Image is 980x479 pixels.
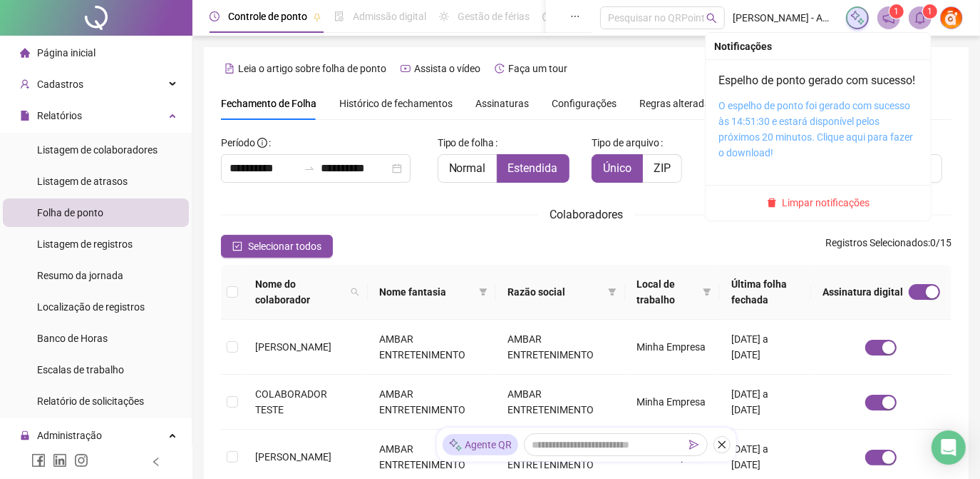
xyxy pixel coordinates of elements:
span: Controle de ponto [228,11,307,22]
span: check-square [232,241,242,251]
span: Selecionar todos [248,238,321,254]
div: Agente QR [443,434,518,455]
span: Cadastros [37,79,83,90]
sup: 1 [923,4,937,19]
span: Listagem de colaboradores [37,144,158,156]
span: search [351,288,359,296]
img: sparkle-icon.fc2bf0ac1784a2077858766a79e2daf3.svg [850,10,865,26]
span: Listagem de registros [37,238,133,250]
td: Minha Empresa [625,320,720,375]
span: Relatórios [37,110,82,121]
td: Minha Empresa [625,375,720,430]
span: [PERSON_NAME] [255,341,331,353]
span: send [689,440,699,450]
th: Última folha fechada [720,265,811,320]
span: file-text [225,64,234,74]
span: ZIP [654,161,671,175]
span: Período [221,137,255,148]
a: O espelho de ponto foi gerado com sucesso às 14:51:30 e estará disponível pelos próximos 20 minut... [718,100,913,158]
span: [PERSON_NAME] - AMBAR ENTRETENIMENTO [733,10,837,26]
span: [PERSON_NAME] [255,451,331,463]
td: [DATE] a [DATE] [720,320,811,375]
span: Administração [37,430,102,441]
span: Listagem de atrasos [37,176,128,187]
span: filter [476,281,490,303]
span: Banco de Horas [37,333,108,344]
span: Leia o artigo sobre folha de ponto [238,63,386,74]
span: notification [882,11,895,24]
span: 1 [894,6,899,16]
span: Gestão de férias [458,11,530,22]
span: Local de trabalho [636,276,697,308]
span: Assista o vídeo [414,63,480,74]
span: close [717,440,727,450]
span: Admissão digital [353,11,426,22]
span: Limpar notificações [783,195,870,211]
span: Registros Selecionados [825,237,928,248]
span: Regras alteradas [639,99,715,109]
a: Espelho de ponto gerado com sucesso! [718,74,915,87]
img: 90883 [941,7,962,29]
span: filter [608,288,617,296]
span: left [151,457,161,467]
span: Assinaturas [475,99,529,109]
button: Selecionar todos [221,235,333,258]
span: Escalas de trabalho [37,364,124,375]
span: Colaboradores [550,208,623,221]
span: facebook [31,453,46,468]
span: Assinatura digital [822,284,903,300]
span: filter [479,288,488,296]
span: to [304,163,315,174]
span: instagram [74,453,88,468]
span: Faça um tour [508,63,567,74]
div: Open Intercom Messenger [932,430,966,465]
span: : 0 / 15 [825,235,951,258]
span: Localização de registros [37,301,145,313]
span: Único [603,161,631,175]
span: Nome fantasia [379,284,474,300]
span: delete [767,198,777,208]
img: sparkle-icon.fc2bf0ac1784a2077858766a79e2daf3.svg [448,438,463,453]
span: search [348,273,362,311]
span: Estendida [508,161,558,175]
span: 1 [928,6,933,16]
span: history [495,64,505,74]
span: Histórico de fechamentos [339,98,453,109]
span: bell [914,11,927,24]
td: AMBAR ENTRETENIMENTO [368,375,497,430]
span: Configurações [552,99,617,109]
span: Razão social [507,284,602,300]
span: clock-circle [210,11,220,21]
span: filter [700,273,714,311]
span: linkedin [53,453,67,468]
td: AMBAR ENTRETENIMENTO [496,320,625,375]
span: ellipsis [570,11,580,21]
span: filter [605,281,619,303]
span: Fechamento de Folha [221,98,316,109]
span: pushpin [313,13,321,21]
span: Tipo de arquivo [592,135,659,151]
span: Folha de ponto [37,207,103,218]
span: filter [703,288,711,296]
button: Limpar notificações [761,194,876,211]
span: sun [439,11,449,21]
span: Página inicial [37,47,96,59]
span: lock [20,430,30,440]
span: Tipo de folha [438,135,495,151]
span: user-add [20,79,30,89]
span: dashboard [542,11,552,21]
span: Normal [449,161,486,175]
span: youtube [401,64,411,74]
span: swap-right [304,163,315,174]
span: home [20,48,30,58]
span: Resumo da jornada [37,270,123,281]
td: [DATE] a [DATE] [720,375,811,430]
div: Notificações [714,39,922,54]
span: file-done [334,11,344,21]
span: info-circle [257,138,267,148]
span: file [20,111,30,121]
td: AMBAR ENTRETENIMENTO [368,320,497,375]
span: Nome do colaborador [255,276,345,308]
span: search [706,13,717,24]
td: AMBAR ENTRETENIMENTO [496,375,625,430]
